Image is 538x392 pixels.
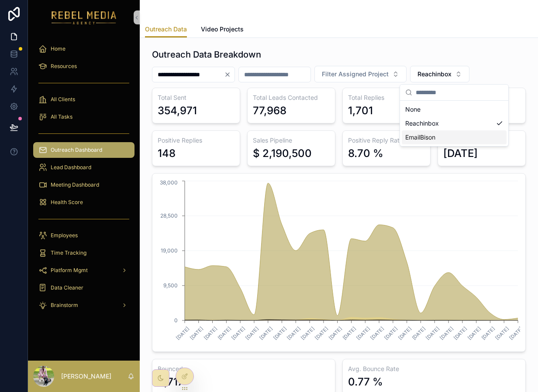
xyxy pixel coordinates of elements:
[508,325,524,341] text: [DATE]
[355,325,371,341] text: [DATE]
[33,58,134,74] a: Resources
[203,325,218,341] text: [DATE]
[161,247,178,254] tspan: 19,000
[160,212,178,219] tspan: 28,500
[33,177,134,193] a: Meeting Dashboard
[33,228,134,243] a: Employees
[51,164,91,171] span: Lead Dashboard
[253,104,286,118] div: 77,968
[224,71,235,78] button: Clear
[411,325,427,341] text: [DATE]
[452,325,468,341] text: [DATE]
[314,325,329,341] text: [DATE]
[51,63,77,70] span: Resources
[51,284,83,291] span: Data Cleaner
[258,325,274,341] text: [DATE]
[33,245,134,261] a: Time Tracking
[300,325,315,341] text: [DATE]
[369,325,385,341] text: [DATE]
[33,194,134,210] a: Health Score
[51,267,88,274] span: Platform Mgmt
[348,93,425,102] h3: Total Replies
[51,45,66,52] span: Home
[397,325,413,341] text: [DATE]
[410,66,469,82] button: Select Button
[231,325,246,341] text: [DATE]
[175,325,190,341] text: [DATE]
[51,199,83,206] span: Health Score
[33,262,134,278] a: Platform Mgmt
[152,48,261,61] h1: Outreach Data Breakdown
[158,179,520,346] div: chart
[51,249,86,256] span: Time Tracking
[402,102,507,116] div: None
[33,160,134,175] a: Lead Dashboard
[417,70,452,78] span: Reachinbox
[443,147,478,160] div: [DATE]
[400,101,508,146] div: Suggestions
[402,116,507,130] div: Reachinbox
[322,70,389,78] span: Filter Assigned Project
[158,365,330,373] h3: Bounced
[160,179,178,186] tspan: 38,000
[348,375,383,389] div: 0.77 %
[348,136,425,145] h3: Positive Reply Rate
[466,325,482,341] text: [DATE]
[158,93,235,102] h3: Total Sent
[217,325,232,341] text: [DATE]
[33,280,134,296] a: Data Cleaner
[174,317,178,324] tspan: 0
[348,104,373,118] div: 1,701
[480,325,496,341] text: [DATE]
[163,282,178,289] tspan: 9,500
[158,104,197,118] div: 354,971
[145,25,187,34] span: Outreach Data
[328,325,343,341] text: [DATE]
[61,372,111,381] p: [PERSON_NAME]
[348,365,520,373] h3: Avg. Bounce Rate
[51,113,72,120] span: All Tasks
[33,41,134,57] a: Home
[341,325,357,341] text: [DATE]
[253,93,330,102] h3: Total Leads Contacted
[158,147,176,160] div: 148
[244,325,260,341] text: [DATE]
[28,35,140,324] div: scrollable content
[189,325,204,341] text: [DATE]
[438,325,454,341] text: [DATE]
[201,25,244,34] span: Video Projects
[33,142,134,158] a: Outreach Dashboard
[272,325,288,341] text: [DATE]
[51,302,78,309] span: Brainstorm
[52,10,117,24] img: App logo
[383,325,399,341] text: [DATE]
[158,375,184,389] div: 2,717
[348,147,383,160] div: 8.70 %
[33,297,134,313] a: Brainstorm
[51,147,102,153] span: Outreach Dashboard
[33,109,134,125] a: All Tasks
[286,325,302,341] text: [DATE]
[158,136,235,145] h3: Positive Replies
[33,92,134,107] a: All Clients
[51,181,99,188] span: Meeting Dashboard
[314,66,407,82] button: Select Button
[425,325,441,341] text: [DATE]
[51,96,75,103] span: All Clients
[201,21,244,39] a: Video Projects
[51,232,78,239] span: Employees
[253,147,312,160] div: $ 2,190,500
[145,21,187,38] a: Outreach Data
[253,136,330,145] h3: Sales Pipeline
[402,130,507,144] div: EmailBison
[494,325,510,341] text: [DATE]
